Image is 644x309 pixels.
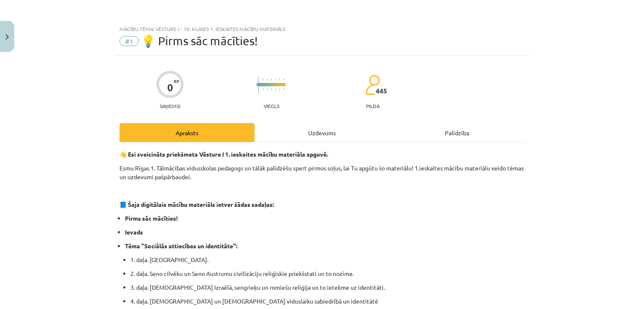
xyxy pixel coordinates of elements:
p: pilda [366,103,379,109]
span: XP [174,79,179,83]
img: students-c634bb4e5e11cddfef0936a35e636f08e4e9abd3cc4e673bd6f9a4125e45ecb1.svg [365,75,380,95]
div: Mācību tēma: Vēsture i - 10. klases 1. ieskaites mācību materiāls [119,26,525,32]
img: icon-short-line-57e1e144782c952c97e751825c79c345078a6d821885a25fce030b3d8c18986b.svg [283,88,284,90]
p: 1. daļa. [GEOGRAPHIC_DATA]. [130,255,525,264]
img: icon-short-line-57e1e144782c952c97e751825c79c345078a6d821885a25fce030b3d8c18986b.svg [271,88,272,90]
img: icon-short-line-57e1e144782c952c97e751825c79c345078a6d821885a25fce030b3d8c18986b.svg [279,88,280,90]
div: Apraksts [119,123,254,142]
img: icon-short-line-57e1e144782c952c97e751825c79c345078a6d821885a25fce030b3d8c18986b.svg [283,79,284,81]
strong: Pirms sāc mācīties! [125,214,178,222]
img: icon-short-line-57e1e144782c952c97e751825c79c345078a6d821885a25fce030b3d8c18986b.svg [267,79,267,81]
img: icon-short-line-57e1e144782c952c97e751825c79c345078a6d821885a25fce030b3d8c18986b.svg [267,88,267,90]
span: #1 [119,36,139,46]
p: Saņemsi [156,103,184,109]
p: 3. daļa. [DEMOGRAPHIC_DATA] Izraēlā, sengrieķu un romiešu reliģija un to ietekme uz identitāti. [130,283,525,292]
div: Palīdzība [390,123,525,142]
div: Uzdevums [254,123,390,142]
img: icon-short-line-57e1e144782c952c97e751825c79c345078a6d821885a25fce030b3d8c18986b.svg [275,88,276,90]
div: 0 [167,82,173,93]
img: icon-short-line-57e1e144782c952c97e751825c79c345078a6d821885a25fce030b3d8c18986b.svg [262,79,263,81]
img: icon-short-line-57e1e144782c952c97e751825c79c345078a6d821885a25fce030b3d8c18986b.svg [279,79,280,81]
img: icon-short-line-57e1e144782c952c97e751825c79c345078a6d821885a25fce030b3d8c18986b.svg [271,79,272,81]
strong: 📘 Šaja digitālais mācību materiāls ietver šādas sadaļas: [119,201,274,208]
img: icon-short-line-57e1e144782c952c97e751825c79c345078a6d821885a25fce030b3d8c18986b.svg [262,88,263,90]
p: Viegls [264,103,279,109]
img: icon-short-line-57e1e144782c952c97e751825c79c345078a6d821885a25fce030b3d8c18986b.svg [275,79,276,81]
p: 2. daļa. Seno cilvēku un Seno Austrumu civilizāciju reliģiskie priekšstati un to nozīme. [130,269,525,278]
img: icon-long-line-d9ea69661e0d244f92f715978eff75569469978d946b2353a9bb055b3ed8787d.svg [258,77,259,93]
span: 💡 Pirms sāc mācīties! [141,34,258,48]
span: 445 [376,87,387,95]
img: icon-close-lesson-0947bae3869378f0d4975bcd49f059093ad1ed9edebbc8119c70593378902aed.svg [5,34,9,40]
p: Esmu Rīgas 1. Tālmācības vidusskolas pedagogs un tālāk palīdzēšu spert pirmos soļus, lai Tu apgūt... [119,164,525,181]
p: 4. daļa. [DEMOGRAPHIC_DATA] un [DEMOGRAPHIC_DATA] viduslaiku sabiedrībā un identitātē [130,297,525,306]
strong: 👋 Esi sveicināts priekšmeta Vēsture I 1. ieskaites mācību materiāla apguvē. [119,150,328,158]
strong: Ievads [125,228,143,236]
strong: Tēma "Sociālās attiecības un identitāte": [125,242,237,250]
